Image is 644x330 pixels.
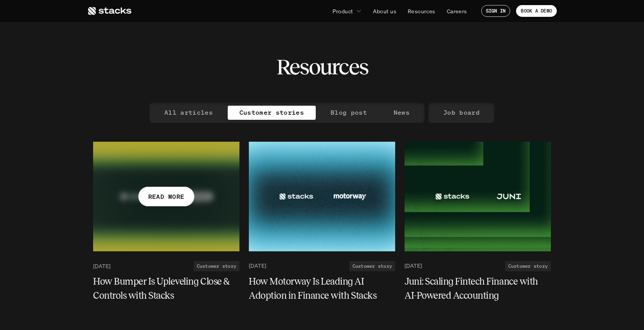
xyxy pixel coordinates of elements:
a: Juni: Scaling Fintech Finance with AI-Powered Accounting [405,274,551,303]
h2: Customer story [508,263,548,269]
p: [DATE] [405,263,422,269]
p: SIGN IN [486,8,506,14]
h2: Customer story [353,263,392,269]
p: BOOK A DEMO [521,8,552,14]
a: How Motorway Is Leading AI Adoption in Finance with Stacks [249,274,395,303]
h2: Customer story [197,263,236,269]
a: [DATE]Customer story [93,261,239,271]
a: All articles [153,106,225,120]
a: Careers [442,4,472,18]
a: About us [368,4,401,18]
p: [DATE] [249,263,266,269]
a: BOOK A DEMO [516,5,557,17]
p: [DATE] [93,263,110,269]
a: SIGN IN [481,5,511,17]
a: News [382,106,421,120]
h5: How Motorway Is Leading AI Adoption in Finance with Stacks [249,274,386,303]
p: Blog post [331,107,367,118]
p: Job board [443,107,480,118]
p: All articles [164,107,213,118]
p: Resources [408,7,435,15]
h5: Juni: Scaling Fintech Finance with AI-Powered Accounting [405,274,541,303]
img: Teal Flower [405,142,551,251]
p: Product [333,7,353,15]
a: Blog post [319,106,379,120]
a: READ MORE [93,142,239,251]
a: [DATE]Customer story [405,261,551,271]
p: Customer stories [239,107,304,118]
a: Customer stories [228,106,316,120]
p: News [394,107,410,118]
p: Careers [447,7,467,15]
p: READ MORE [148,191,185,202]
h2: Resources [276,55,368,79]
a: Job board [432,106,491,120]
h5: How Bumper Is Upleveling Close & Controls with Stacks [93,274,230,303]
a: [DATE]Customer story [249,261,395,271]
a: How Bumper Is Upleveling Close & Controls with Stacks [93,274,239,303]
a: Privacy Policy [117,35,151,41]
a: Resources [403,4,440,18]
p: About us [373,7,396,15]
